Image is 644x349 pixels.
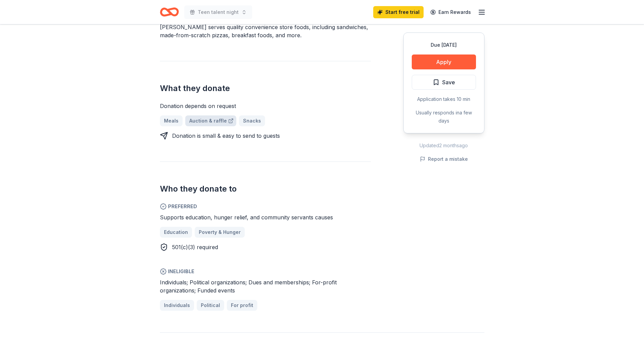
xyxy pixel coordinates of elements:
button: Apply [412,54,476,69]
a: Meals [160,115,183,126]
span: Education [164,228,188,236]
a: Political [197,300,224,311]
a: Education [160,227,192,238]
div: Usually responds in a few days [412,109,476,125]
button: Report a mistake [420,155,468,163]
span: Individuals; Political organizations; Dues and memberships; For-profit organizations; Funded events [160,279,337,294]
span: Preferred [160,202,371,211]
button: Teen talent night [184,5,252,19]
span: Save [442,78,455,87]
div: Donation depends on request [160,102,371,110]
div: Updated 2 months ago [403,141,484,150]
span: Poverty & Hunger [199,228,241,236]
a: Home [160,4,179,20]
a: Individuals [160,300,194,311]
h2: Who they donate to [160,183,371,194]
span: For profit [231,301,253,309]
span: Individuals [164,301,190,309]
div: Due [DATE] [412,41,476,49]
button: Save [412,75,476,90]
span: Supports education, hunger relief, and community servants causes [160,214,333,221]
div: Application takes 10 min [412,95,476,103]
a: Poverty & Hunger [195,227,245,238]
span: Ineligible [160,267,371,276]
a: Snacks [239,115,265,126]
a: Earn Rewards [426,6,475,18]
div: [PERSON_NAME] serves quality convenience store foods, including sandwiches, made-from-scratch piz... [160,23,371,39]
span: Political [201,301,220,309]
span: Teen talent night [198,8,239,16]
span: 501(c)(3) required [172,244,218,250]
a: Auction & raffle [185,115,236,126]
div: Donation is small & easy to send to guests [172,132,280,140]
h2: What they donate [160,83,371,94]
a: Start free trial [373,6,424,18]
a: For profit [227,300,257,311]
